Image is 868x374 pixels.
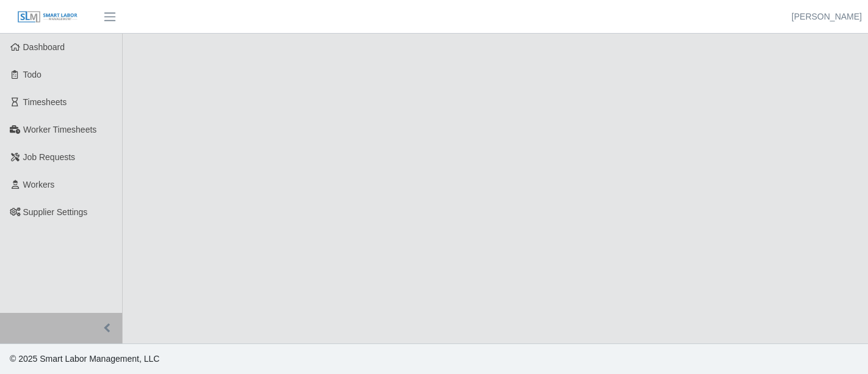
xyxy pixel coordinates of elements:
[23,42,65,52] span: Dashboard
[792,10,862,23] a: [PERSON_NAME]
[23,152,76,162] span: Job Requests
[17,10,78,24] img: SLM Logo
[23,207,88,217] span: Supplier Settings
[23,70,42,79] span: Todo
[23,97,67,107] span: Timesheets
[23,125,96,134] span: Worker Timesheets
[23,180,55,189] span: Workers
[10,354,159,364] span: © 2025 Smart Labor Management, LLC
